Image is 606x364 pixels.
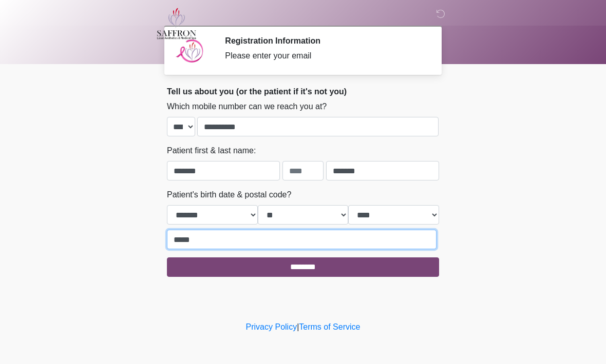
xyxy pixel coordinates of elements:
[167,189,291,201] label: Patient's birth date & postal code?
[167,87,439,96] h2: Tell us about you (or the patient if it's not you)
[225,50,424,62] div: Please enter your email
[175,36,205,67] img: Agent Avatar
[157,8,197,39] img: Saffron Laser Aesthetics and Medical Spa Logo
[167,100,327,113] label: Which mobile number can we reach you at?
[167,145,256,157] label: Patient first & last name:
[297,322,299,331] a: |
[299,322,360,331] a: Terms of Service
[246,322,297,331] a: Privacy Policy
